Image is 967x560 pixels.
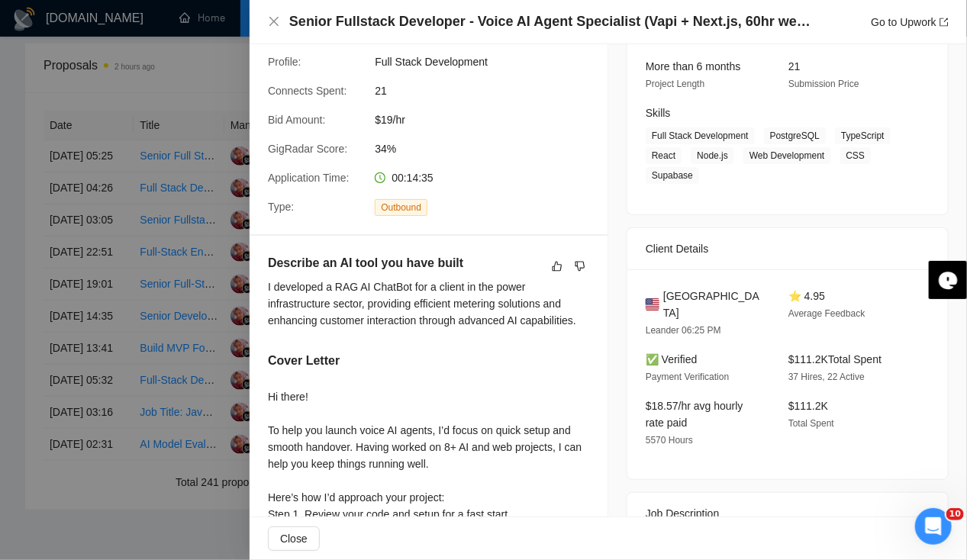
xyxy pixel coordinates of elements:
span: 00:14:35 [392,172,434,184]
a: Go to Upworkexport [871,16,949,28]
div: I developed a RAG AI ChatBot for a client in the power infrastructure sector, providing efficient... [268,278,589,329]
h5: Cover Letter [268,352,340,370]
span: Project Length [646,79,704,89]
span: 21 [788,60,801,72]
span: Connects Spent: [268,85,347,97]
span: Web Development [743,147,831,164]
h4: Senior Fullstack Developer - Voice AI Agent Specialist (Vapi + Next.js, 60hr weekly limit) [289,12,816,31]
h5: Describe an AI tool you have built [268,254,541,272]
div: Client Details [646,228,930,269]
span: Node.js [691,147,734,164]
span: clock-circle [375,172,385,183]
span: ⭐ 4.95 [788,290,825,302]
button: dislike [571,257,589,275]
button: like [548,257,566,275]
span: $19/hr [375,111,604,128]
span: PostgreSQL [764,127,826,144]
span: 34% [375,140,604,157]
span: [GEOGRAPHIC_DATA] [663,288,764,321]
span: dislike [575,260,585,272]
span: Payment Verification [646,372,729,382]
span: 5570 Hours [646,435,693,446]
span: Application Time: [268,172,350,184]
span: Supabase [646,167,699,184]
span: 21 [375,82,604,99]
div: Job Description [646,493,930,534]
span: GigRadar Score: [268,143,347,155]
span: ✅ Verified [646,353,698,365]
span: close [268,15,280,27]
span: $18.57/hr avg hourly rate paid [646,400,743,429]
span: Bid Amount: [268,114,326,126]
span: Skills [646,107,671,119]
span: $111.2K Total Spent [788,353,882,365]
span: More than 6 months [646,60,741,72]
span: $111.2K [788,400,828,412]
img: 🇺🇸 [646,296,659,313]
span: Outbound [375,199,427,216]
span: Submission Price [788,79,859,89]
span: Full Stack Development [375,53,604,70]
span: 10 [946,508,964,520]
span: CSS [840,147,872,164]
span: like [552,260,562,272]
span: 37 Hires, 22 Active [788,372,865,382]
span: React [646,147,682,164]
button: Close [268,526,320,551]
span: Leander 06:25 PM [646,325,721,336]
span: Total Spent [788,418,834,429]
span: Average Feedback [788,308,865,319]
button: Close [268,15,280,28]
span: Close [280,530,308,547]
span: Profile: [268,56,301,68]
span: export [940,18,949,27]
span: Full Stack Development [646,127,755,144]
span: Type: [268,201,294,213]
iframe: Intercom live chat [915,508,952,545]
span: TypeScript [835,127,891,144]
